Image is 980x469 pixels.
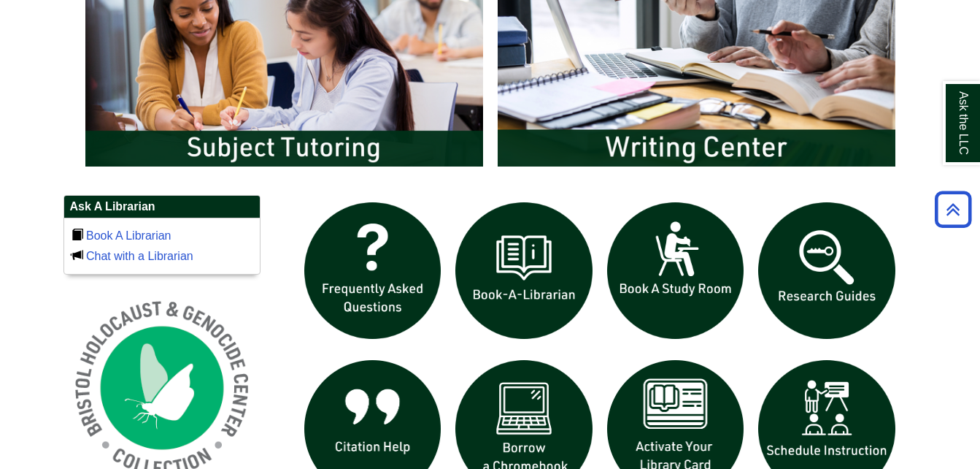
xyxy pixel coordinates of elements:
img: book a study room icon links to book a study room web page [600,195,752,347]
img: Research Guides icon links to research guides web page [751,195,903,347]
h2: Ask A Librarian [64,196,260,218]
a: Back to Top [930,199,976,219]
img: frequently asked questions [297,195,449,347]
a: Chat with a Librarian [86,250,193,262]
a: Book A Librarian [86,229,171,242]
img: Book a Librarian icon links to book a librarian web page [448,195,600,347]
